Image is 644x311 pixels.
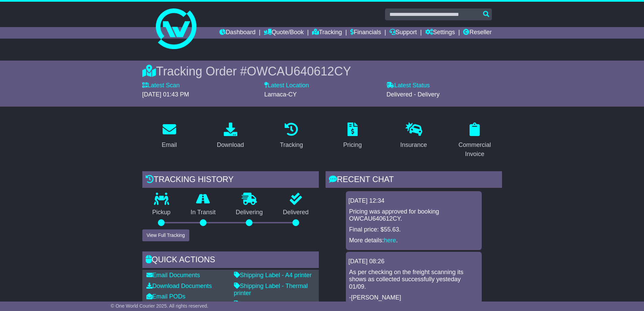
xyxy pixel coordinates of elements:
a: Download Documents [146,283,212,289]
a: Pricing [339,120,366,152]
div: [DATE] 08:26 [349,258,479,265]
a: Shipping Label - A4 printer [234,272,312,279]
label: Latest Scan [142,82,180,89]
a: Email [157,120,181,152]
p: Delivered [273,209,319,216]
a: Email PODs [146,293,186,300]
a: Tracking [312,27,342,39]
a: Quote/Book [264,27,304,39]
p: Final price: $55.63. [349,226,478,234]
p: As per checking on the freight scanning its shows as collected successfully yesteday 01/09. [349,269,478,291]
label: Latest Location [264,82,309,89]
p: More details: . [349,237,478,244]
p: -[PERSON_NAME] [349,294,478,302]
p: Pickup [142,209,181,216]
a: Download [212,120,248,152]
p: Delivering [226,209,273,216]
div: [DATE] 12:34 [349,197,479,205]
a: Original Address Label [234,301,300,307]
a: Support [389,27,417,39]
span: [DATE] 01:43 PM [142,91,189,98]
span: © One World Courier 2025. All rights reserved. [111,303,209,309]
div: Quick Actions [142,251,319,270]
div: Commercial Invoice [452,140,498,159]
a: Reseller [463,27,492,39]
button: View Full Tracking [142,229,189,241]
a: Tracking [276,120,307,152]
p: Pricing was approved for booking OWCAU640612CY. [349,208,478,223]
a: Financials [350,27,381,39]
div: Email [162,140,177,150]
a: Shipping Label - Thermal printer [234,283,308,297]
label: Latest Status [386,82,430,89]
p: In Transit [181,209,226,216]
div: Tracking Order # [142,64,502,79]
div: Insurance [400,140,427,150]
a: Email Documents [146,272,200,279]
div: Pricing [343,140,362,150]
span: Delivered - Delivery [386,91,439,98]
div: RECENT CHAT [326,171,502,190]
a: Commercial Invoice [448,120,502,161]
a: here [384,237,396,244]
a: Dashboard [219,27,256,39]
a: Settings [425,27,455,39]
div: Tracking [280,140,303,150]
a: Insurance [396,120,431,152]
span: Larnaca-CY [264,91,297,98]
div: Tracking history [142,171,319,190]
div: Download [217,140,244,150]
span: OWCAU640612CY [247,64,351,78]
